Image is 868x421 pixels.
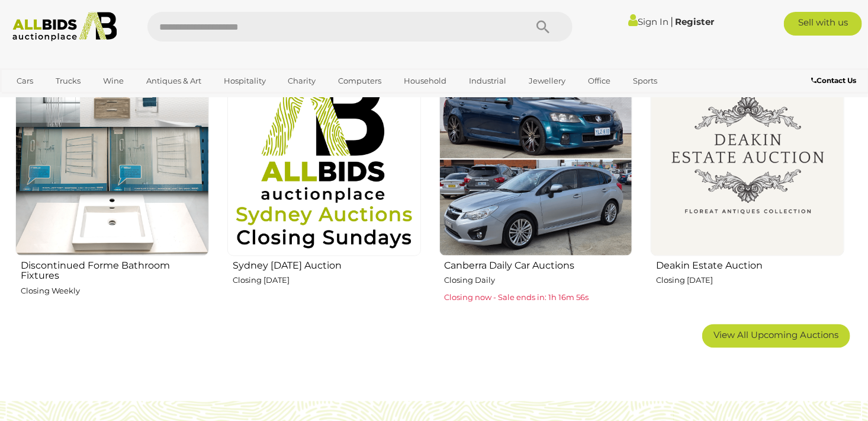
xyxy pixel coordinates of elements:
[15,62,209,315] a: Discontinued Forme Bathroom Fixtures Closing Weekly
[7,12,123,42] img: Allbids.com.au
[650,62,844,315] a: Deakin Estate Auction Closing [DATE]
[439,62,633,315] a: Canberra Daily Car Auctions Closing Daily Closing now - Sale ends in: 1h 16m 56s
[445,257,633,271] h2: Canberra Daily Car Auctions
[330,71,389,91] a: Computers
[671,15,674,28] span: |
[676,16,715,27] a: Register
[216,71,274,91] a: Hospitality
[513,12,573,42] button: Search
[227,62,421,315] a: Sydney [DATE] Auction Closing [DATE]
[521,71,573,91] a: Jewellery
[9,71,41,91] a: Cars
[702,324,850,348] a: View All Upcoming Auctions
[15,62,209,256] img: Discontinued Forme Bathroom Fixtures
[233,257,421,271] h2: Sydney [DATE] Auction
[629,16,669,27] a: Sign In
[233,273,421,287] p: Closing [DATE]
[656,257,844,271] h2: Deakin Estate Auction
[139,71,209,91] a: Antiques & Art
[48,71,88,91] a: Trucks
[625,71,665,91] a: Sports
[95,71,131,91] a: Wine
[580,71,618,91] a: Office
[227,62,421,256] img: Sydney Sunday Auction
[9,91,108,110] a: [GEOGRAPHIC_DATA]
[439,62,633,256] img: Canberra Daily Car Auctions
[21,284,209,298] p: Closing Weekly
[445,292,589,302] span: Closing now - Sale ends in: 1h 16m 56s
[811,76,856,85] b: Contact Us
[21,257,209,281] h2: Discontinued Forme Bathroom Fixtures
[784,12,862,36] a: Sell with us
[651,62,844,256] img: Deakin Estate Auction
[396,71,454,91] a: Household
[811,74,859,87] a: Contact Us
[461,71,514,91] a: Industrial
[656,273,844,287] p: Closing [DATE]
[714,329,839,340] span: View All Upcoming Auctions
[445,273,633,287] p: Closing Daily
[281,71,324,91] a: Charity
